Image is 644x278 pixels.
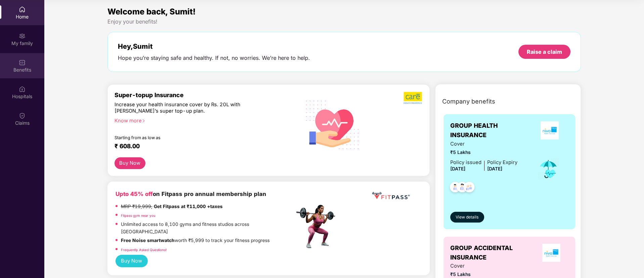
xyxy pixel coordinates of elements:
[294,203,341,250] img: fpp.png
[527,48,562,55] div: Raise a claim
[114,91,294,98] div: Super-topup Insurance
[19,6,26,13] img: svg+xml;base64,PHN2ZyBpZD0iSG9tZSIgeG1sbnM9Imh0dHA6Ly93d3cudzMub3JnLzIwMDAvc3ZnIiB3aWR0aD0iMjAiIG...
[301,92,365,157] img: svg+xml;base64,PHN2ZyB4bWxucz0iaHR0cDovL3d3dy53My5vcmcvMjAwMC9zdmciIHhtbG5zOnhsaW5rPSJodHRwOi8vd3...
[450,149,517,156] span: ₹5 Lakhs
[447,180,463,196] img: svg+xml;base64,PHN2ZyB4bWxucz0iaHR0cDovL3d3dy53My5vcmcvMjAwMC9zdmciIHdpZHRoPSI0OC45NDMiIGhlaWdodD...
[114,102,265,115] div: Increase your health insurance cover by Rs. 20L with [PERSON_NAME]’s super top-up plan.
[541,121,559,140] img: insurerLogo
[114,143,288,151] div: ₹ 608.00
[538,158,559,180] img: icon
[116,191,153,197] b: Upto 45% off
[121,213,155,217] a: Fitpass gym near you
[116,255,148,267] button: Buy Now
[114,135,266,140] div: Starting from as low as
[450,121,531,140] span: GROUP HEALTH INSURANCE
[142,119,145,123] span: right
[450,166,465,171] span: [DATE]
[107,7,196,16] span: Welcome back, Sumit!
[154,204,223,209] strong: Get Fitpass at ₹11,000 +taxes
[114,157,145,169] button: Buy Now
[404,91,423,104] img: b5dec4f62d2307b9de63beb79f102df3.png
[461,180,477,196] img: svg+xml;base64,PHN2ZyB4bWxucz0iaHR0cDovL3d3dy53My5vcmcvMjAwMC9zdmciIHdpZHRoPSI0OC45NDMiIGhlaWdodD...
[450,212,484,223] button: View details
[450,262,517,270] span: Cover
[450,243,534,263] span: GROUP ACCIDENTAL INSURANCE
[487,159,517,166] div: Policy Expiry
[454,180,470,196] img: svg+xml;base64,PHN2ZyB4bWxucz0iaHR0cDovL3d3dy53My5vcmcvMjAwMC9zdmciIHdpZHRoPSI0OC45NDMiIGhlaWdodD...
[118,54,310,62] div: Hope you’re staying safe and healthy. If not, no worries. We’re here to help.
[450,159,481,166] div: Policy issued
[121,238,175,243] strong: Free Noise smartwatch
[456,214,478,221] span: View details
[371,190,411,202] img: fppp.png
[442,97,495,106] span: Company benefits
[487,166,502,171] span: [DATE]
[107,18,581,25] div: Enjoy your benefits!
[118,42,310,50] div: Hey, Sumit
[121,248,167,252] a: Frequently Asked Questions!
[450,140,517,148] span: Cover
[116,191,266,197] b: on Fitpass pro annual membership plan
[19,59,26,66] img: svg+xml;base64,PHN2ZyBpZD0iQmVuZWZpdHMiIHhtbG5zPSJodHRwOi8vd3d3LnczLm9yZy8yMDAwL3N2ZyIgd2lkdGg9Ij...
[114,118,290,122] div: Know more
[121,221,294,235] p: Unlimited access to 8,100 gyms and fitness studios across [GEOGRAPHIC_DATA]
[121,204,152,209] del: MRP ₹19,999,
[121,237,270,244] p: worth ₹5,999 to track your fitness progress
[542,244,560,262] img: insurerLogo
[19,33,26,39] img: svg+xml;base64,PHN2ZyB3aWR0aD0iMjAiIGhlaWdodD0iMjAiIHZpZXdCb3g9IjAgMCAyMCAyMCIgZmlsbD0ibm9uZSIgeG...
[19,86,26,92] img: svg+xml;base64,PHN2ZyBpZD0iSG9zcGl0YWxzIiB4bWxucz0iaHR0cDovL3d3dy53My5vcmcvMjAwMC9zdmciIHdpZHRoPS...
[19,112,26,119] img: svg+xml;base64,PHN2ZyBpZD0iQ2xhaW0iIHhtbG5zPSJodHRwOi8vd3d3LnczLm9yZy8yMDAwL3N2ZyIgd2lkdGg9IjIwIi...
